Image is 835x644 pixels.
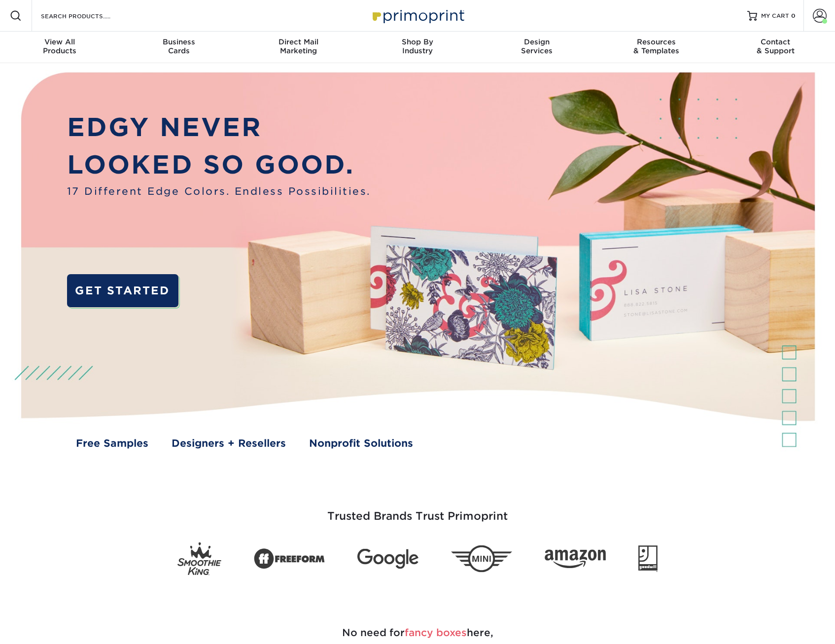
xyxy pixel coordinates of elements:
div: Industry [358,37,477,55]
div: Cards [119,37,239,55]
img: Primoprint [368,5,467,26]
a: Nonprofit Solutions [309,436,413,451]
span: 17 Different Edge Colors. Endless Possibilities. [67,184,371,199]
p: LOOKED SO GOOD. [67,146,371,183]
img: Freeform [254,543,325,574]
a: BusinessCards [119,32,239,63]
div: & Support [716,37,835,55]
p: EDGY NEVER [67,108,371,146]
a: Shop ByIndustry [358,32,477,63]
span: Direct Mail [239,37,358,46]
span: Business [119,37,239,46]
span: MY CART [761,12,789,20]
a: Designers + Resellers [172,436,286,451]
img: Google [357,549,418,569]
span: Resources [596,37,716,46]
span: 0 [791,12,796,19]
div: & Templates [596,37,716,55]
span: Design [477,37,596,46]
a: Resources& Templates [596,32,716,63]
a: GET STARTED [67,274,178,307]
div: Services [477,37,596,55]
a: DesignServices [477,32,596,63]
h3: Trusted Brands Trust Primoprint [129,486,706,535]
img: Goodwill [638,545,658,572]
span: fancy boxes [405,627,467,639]
a: Contact& Support [716,32,835,63]
span: Contact [716,37,835,46]
img: Amazon [545,549,606,568]
img: Smoothie King [177,542,221,575]
span: Shop By [358,37,477,46]
a: Direct MailMarketing [239,32,358,63]
a: Free Samples [76,436,148,451]
div: Marketing [239,37,358,55]
img: Mini [451,545,512,572]
input: SEARCH PRODUCTS..... [40,10,136,22]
